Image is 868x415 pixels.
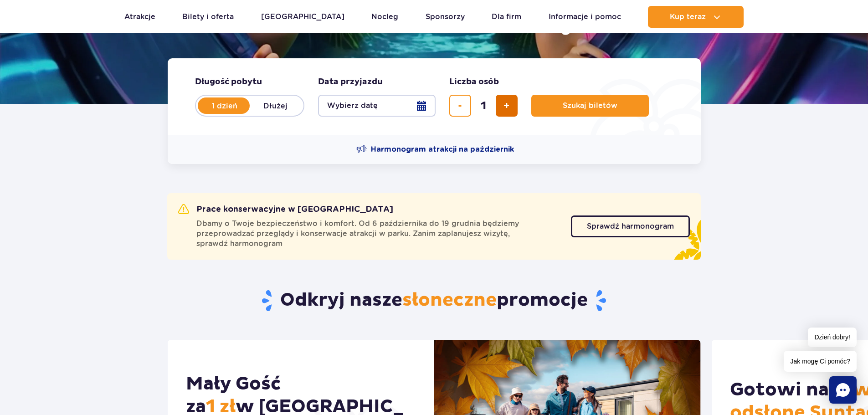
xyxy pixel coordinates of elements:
[426,6,465,28] a: Sponsorzy
[784,351,857,372] span: Jak mogę Ci pomóc?
[402,289,497,312] span: słoneczne
[670,13,706,21] span: Kup teraz
[261,6,344,28] a: [GEOGRAPHIC_DATA]
[371,6,398,28] a: Nocleg
[250,96,302,115] label: Dłużej
[167,289,701,313] h2: Odkryj nasze promocje
[531,95,649,117] button: Szukaj biletów
[182,6,234,28] a: Bilety i oferta
[318,77,383,87] span: Data przyjazdu
[371,144,514,154] span: Harmonogram atrakcji na październik
[549,6,621,28] a: Informacje i pomoc
[473,95,494,117] input: liczba biletów
[648,6,744,28] button: Kup teraz
[808,328,857,347] span: Dzień dobry!
[563,102,617,110] span: Szukaj biletów
[195,77,262,87] span: Długość pobytu
[199,96,251,115] label: 1 dzień
[178,204,393,215] h2: Prace konserwacyjne w [GEOGRAPHIC_DATA]
[449,77,499,87] span: Liczba osób
[492,6,521,28] a: Dla firm
[196,219,560,249] span: Dbamy o Twoje bezpieczeństwo i komfort. Od 6 października do 19 grudnia będziemy przeprowadzać pr...
[168,58,701,135] form: Planowanie wizyty w Park of Poland
[571,215,690,237] a: Sprawdź harmonogram
[449,95,471,117] button: usuń bilet
[356,144,514,155] a: Harmonogram atrakcji na październik
[496,95,518,117] button: dodaj bilet
[587,223,674,230] span: Sprawdź harmonogram
[318,95,436,117] button: Wybierz datę
[124,6,155,28] a: Atrakcje
[829,376,857,404] div: Chat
